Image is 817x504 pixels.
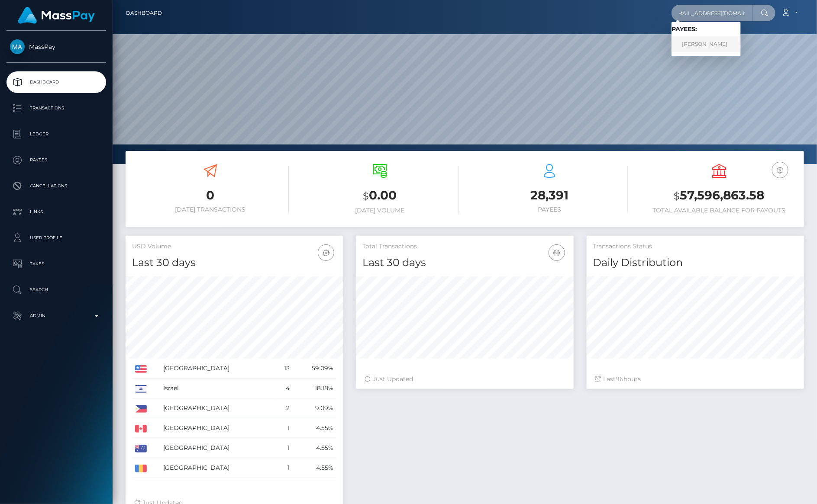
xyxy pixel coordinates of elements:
[135,365,147,373] img: US.png
[293,418,336,438] td: 4.55%
[160,398,274,418] td: [GEOGRAPHIC_DATA]
[160,379,274,398] td: Israel
[10,76,103,89] p: Dashboard
[10,128,103,141] p: Ledger
[160,438,274,458] td: [GEOGRAPHIC_DATA]
[274,398,293,418] td: 2
[274,458,293,478] td: 1
[471,187,628,204] h3: 28,391
[274,359,293,379] td: 13
[6,201,106,223] a: Links
[672,26,741,33] h6: Payees:
[18,7,95,24] img: MassPay Logo
[471,206,628,213] h6: Payees
[672,36,741,52] a: [PERSON_NAME]
[135,385,147,393] img: IL.png
[593,242,798,251] h5: Transactions Status
[293,458,336,478] td: 4.55%
[641,187,798,205] h3: 57,596,863.58
[6,227,106,249] a: User Profile
[10,102,103,115] p: Transactions
[6,97,106,119] a: Transactions
[126,4,162,22] a: Dashboard
[362,242,567,251] h5: Total Transactions
[616,375,624,383] span: 96
[363,190,369,202] small: $
[672,5,753,21] input: Search...
[293,438,336,458] td: 4.55%
[160,458,274,478] td: [GEOGRAPHIC_DATA]
[10,154,103,167] p: Payees
[160,359,274,379] td: [GEOGRAPHIC_DATA]
[135,405,147,413] img: PH.png
[302,207,459,214] h6: [DATE] Volume
[10,283,103,296] p: Search
[293,359,336,379] td: 59.09%
[6,123,106,145] a: Ledger
[10,257,103,270] p: Taxes
[6,253,106,275] a: Taxes
[132,206,289,213] h6: [DATE] Transactions
[135,445,147,453] img: AU.png
[10,39,25,54] img: MassPay
[135,425,147,433] img: CA.png
[274,379,293,398] td: 4
[595,375,795,384] div: Last hours
[293,379,336,398] td: 18.18%
[10,231,103,244] p: User Profile
[132,255,336,270] h4: Last 30 days
[6,149,106,171] a: Payees
[641,207,798,214] h6: Total Available Balance for Payouts
[6,43,106,51] span: MassPay
[10,180,103,193] p: Cancellations
[593,255,798,270] h4: Daily Distribution
[302,187,459,205] h3: 0.00
[160,418,274,438] td: [GEOGRAPHIC_DATA]
[132,242,336,251] h5: USD Volume
[293,398,336,418] td: 9.09%
[6,71,106,93] a: Dashboard
[274,418,293,438] td: 1
[6,305,106,327] a: Admin
[132,187,289,204] h3: 0
[362,255,567,270] h4: Last 30 days
[274,438,293,458] td: 1
[365,375,565,384] div: Just Updated
[6,279,106,301] a: Search
[10,205,103,218] p: Links
[135,465,147,472] img: RO.png
[674,190,680,202] small: $
[10,309,103,322] p: Admin
[6,175,106,197] a: Cancellations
